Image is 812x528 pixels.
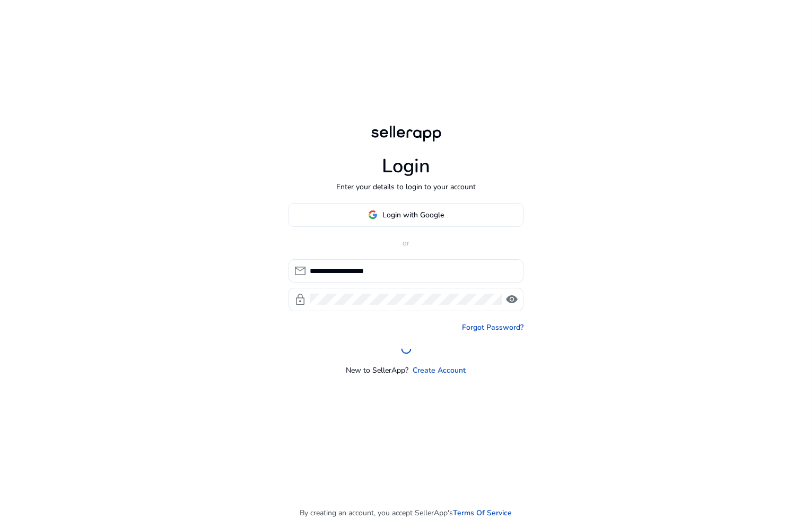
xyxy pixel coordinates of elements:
a: Create Account [413,365,466,376]
h1: Login [382,155,430,178]
button: Login with Google [289,203,523,227]
a: Forgot Password? [462,322,523,333]
a: Terms Of Service [453,507,512,518]
p: Enter your details to login to your account [336,181,476,192]
p: or [289,237,523,249]
img: google-logo.svg [368,210,378,219]
p: New to SellerApp? [346,365,409,376]
span: visibility [505,293,518,306]
span: Login with Google [383,209,444,221]
span: lock [294,293,307,306]
span: mail [294,265,307,277]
